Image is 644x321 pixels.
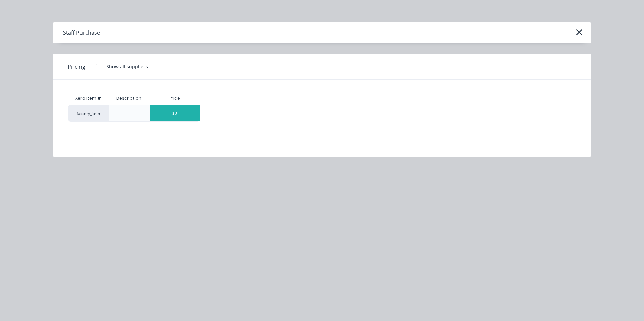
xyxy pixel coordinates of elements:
[150,92,200,105] div: Price
[106,63,148,70] div: Show all suppliers
[68,105,108,122] div: factory_item
[68,92,108,105] div: Xero Item #
[150,105,200,121] div: $0
[63,29,100,37] div: Staff Purchase
[111,90,147,107] div: Description
[68,63,85,71] span: Pricing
